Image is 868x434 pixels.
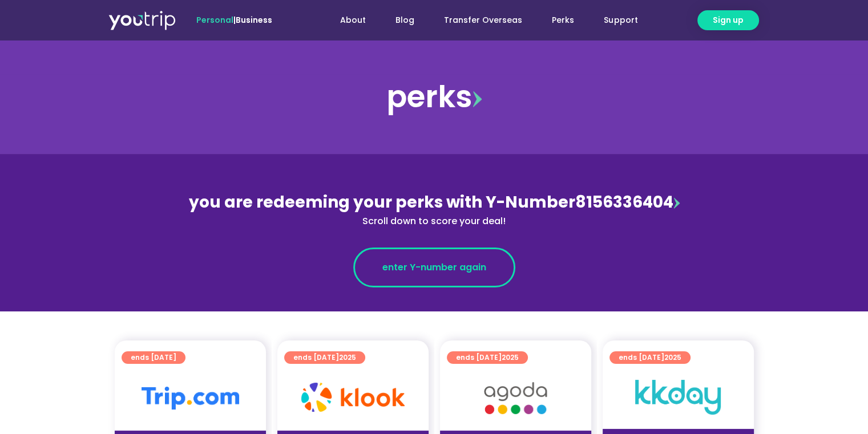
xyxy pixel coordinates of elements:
span: ends [DATE] [456,351,519,364]
div: 8156336404 [187,190,682,228]
span: 2025 [339,352,356,362]
span: | [196,14,272,26]
span: 2025 [664,352,681,362]
a: Blog [381,10,429,31]
span: Personal [196,14,233,26]
div: Scroll down to score your deal! [187,214,682,228]
a: Transfer Overseas [429,10,537,31]
span: ends [DATE] [131,351,176,364]
a: Business [236,14,272,26]
a: Sign up [697,10,759,30]
a: ends [DATE] [122,351,185,364]
a: ends [DATE]2025 [447,351,528,364]
span: ends [DATE] [293,351,356,364]
span: 2025 [502,352,519,362]
a: About [325,10,381,31]
span: ends [DATE] [619,351,681,364]
nav: Menu [303,10,652,31]
a: ends [DATE]2025 [284,351,365,364]
a: Support [589,10,652,31]
span: Sign up [713,14,744,26]
a: Perks [537,10,589,31]
span: enter Y-number again [382,261,486,274]
a: enter Y-number again [353,248,515,287]
span: you are redeeming your perks with Y-Number [189,191,575,213]
a: ends [DATE]2025 [609,351,691,364]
